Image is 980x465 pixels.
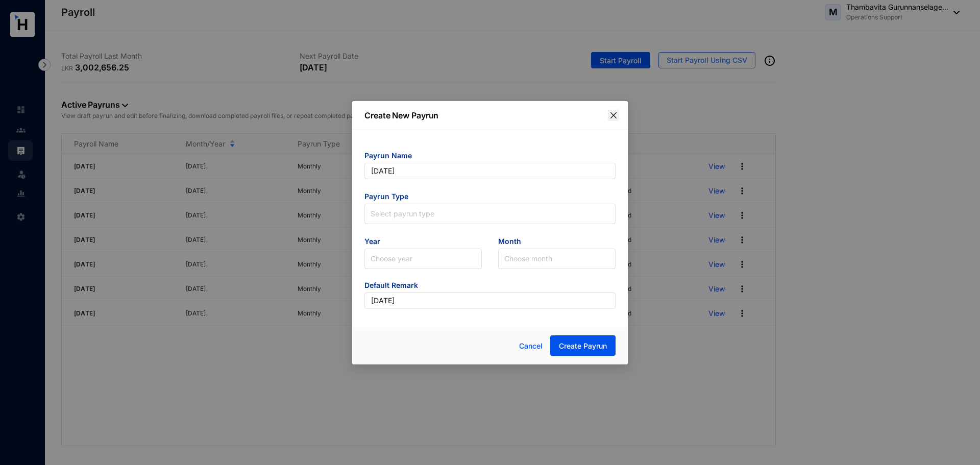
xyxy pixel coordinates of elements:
span: Year [364,236,482,249]
input: Eg: November Payrun [364,163,616,179]
input: Eg: Salary November [364,292,616,309]
span: Cancel [519,340,543,352]
button: Cancel [511,336,550,356]
span: Payrun Name [364,151,616,163]
span: Payrun Type [364,191,616,204]
span: Default Remark [364,280,616,292]
button: Close [608,110,619,121]
p: Create New Payrun [364,109,616,121]
button: Create Payrun [550,335,616,356]
span: Month [498,236,616,249]
span: close [609,111,618,119]
span: Create Payrun [559,341,607,351]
